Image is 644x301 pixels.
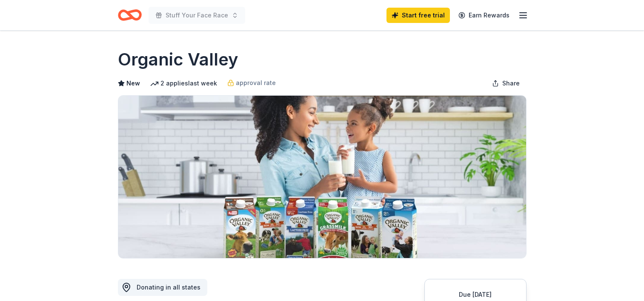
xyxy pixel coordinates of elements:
div: Due [DATE] [435,290,516,300]
span: Stuff Your Face Race [166,10,228,20]
h1: Organic Valley [118,48,238,71]
a: approval rate [227,78,276,88]
a: Earn Rewards [453,8,515,23]
button: Stuff Your Face Race [149,7,245,24]
a: Home [118,5,142,25]
span: approval rate [236,78,276,88]
span: New [126,78,140,88]
img: Image for Organic Valley [118,96,526,258]
div: 2 applies last week [150,78,217,88]
span: Donating in all states [137,284,200,291]
button: Share [485,75,527,92]
a: Start free trial [386,8,450,23]
span: Share [502,78,520,88]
